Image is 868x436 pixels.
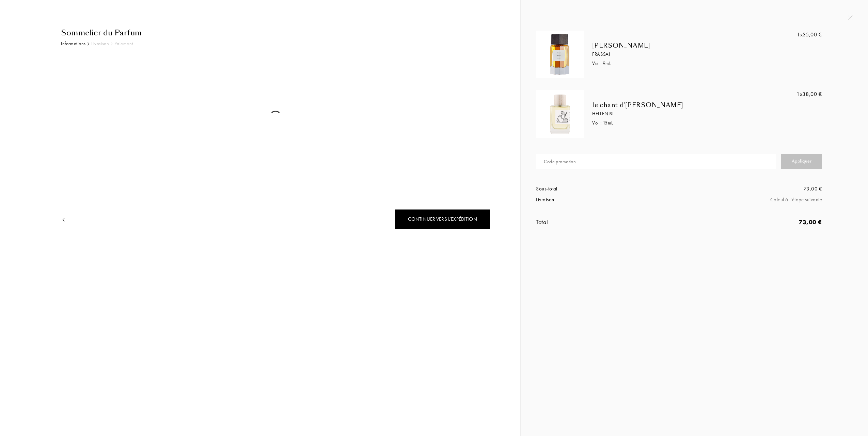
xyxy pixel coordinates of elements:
div: Calcul à l’étape suivante [679,196,822,204]
div: Paiement [114,40,133,47]
div: Informations [61,40,86,47]
span: 1x [797,31,803,38]
div: Vol : 9 mL [592,60,774,67]
img: quit_onboard.svg [848,15,853,20]
div: Vol : 15 mL [592,119,774,127]
div: Hellenist [592,110,774,117]
div: le chant d'[PERSON_NAME] [592,101,774,109]
div: 73,00 € [679,185,822,193]
div: Livraison [91,40,109,47]
div: 35,00 € [797,31,822,39]
div: Code promotion [544,158,576,165]
span: 1x [796,90,802,98]
div: Sommelier du Parfum [61,27,490,38]
div: [PERSON_NAME] [592,42,774,49]
div: 73,00 € [679,217,822,227]
div: Appliquer [781,154,822,169]
img: arr_grey.svg [111,42,113,46]
img: VWGBAKMRYB.png [538,92,582,136]
img: CU8WBH9BMU.png [538,32,582,77]
div: Sous-total [536,185,679,193]
img: arrow.png [61,217,66,222]
img: arr_black.svg [88,42,90,46]
div: Total [536,217,679,227]
div: Frassai [592,51,774,58]
div: Continuer vers l’expédition [395,209,490,229]
div: Livraison [536,196,679,204]
div: 38,00 € [796,90,822,98]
